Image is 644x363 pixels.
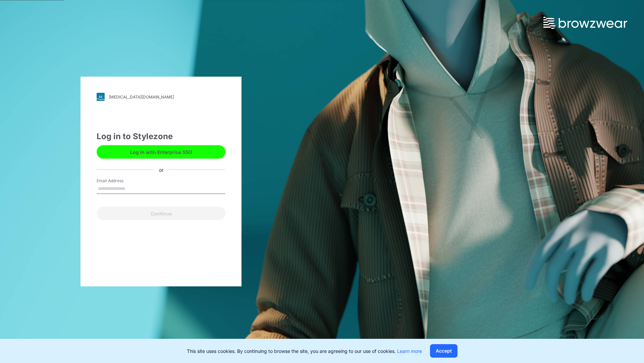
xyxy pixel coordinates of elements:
[97,130,225,143] div: Log in to Stylezone
[154,166,169,173] div: or
[397,348,422,354] a: Learn more
[430,344,458,358] button: Accept
[97,93,225,101] a: [MEDICAL_DATA][DOMAIN_NAME]
[97,178,144,184] label: Email Address
[97,145,225,159] button: Log in with Enterprise SSO
[97,93,105,101] img: svg+xml;base64,PHN2ZyB3aWR0aD0iMjgiIGhlaWdodD0iMjgiIHZpZXdCb3g9IjAgMCAyOCAyOCIgZmlsbD0ibm9uZSIgeG...
[187,348,422,355] p: This site uses cookies. By continuing to browse the site, you are agreeing to our use of cookies.
[109,94,174,99] div: [MEDICAL_DATA][DOMAIN_NAME]
[543,17,627,29] img: browzwear-logo.73288ffb.svg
